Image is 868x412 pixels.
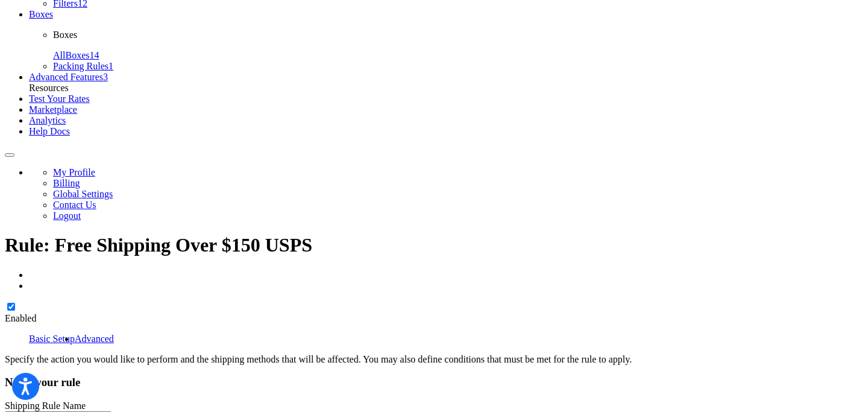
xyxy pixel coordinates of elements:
li: Marketplace [29,104,863,115]
span: 3 [103,72,108,82]
button: Open Resource Center [5,153,14,157]
a: Analytics [29,115,66,125]
li: Help Docs [29,126,863,137]
a: Help Docs [29,126,70,136]
span: 14 [89,50,99,60]
p: Boxes [53,30,863,40]
li: Contact Us [53,200,863,211]
label: Shipping Rule Name [5,401,86,411]
a: Basic Setup [29,334,75,344]
a: Boxes [29,9,53,19]
span: Specify the action you would like to perform and the shipping methods that will be affected. You ... [5,354,632,364]
li: Analytics [29,115,863,126]
li: My Profile [53,167,863,178]
li: Billing [53,178,863,189]
li: Global Settings [53,189,863,200]
a: Contact Us [53,200,96,210]
li: Packing Rules [53,61,863,72]
a: My Profile [53,167,95,177]
span: Advanced Features [29,72,103,82]
a: Logout [53,211,81,221]
li: Boxes [29,9,863,72]
li: Advanced Features [29,72,863,83]
span: 1 [108,61,113,71]
h3: Name your rule [5,376,863,389]
a: Global Settings [53,189,113,199]
div: Resources [29,83,863,93]
a: Test Your Rates [29,93,90,104]
a: Advanced Features3 [29,72,108,82]
h1: Rule: Free Shipping Over $150 USPS [5,234,863,256]
label: Enabled [5,313,36,323]
li: Test Your Rates [29,93,863,104]
a: Advanced [75,334,114,344]
span: Packing Rules [53,61,108,71]
a: Packing Rules1 [53,61,113,71]
span: All Boxes [53,50,89,60]
a: AllBoxes14 [53,50,99,60]
a: Billing [53,178,80,188]
li: Logout [53,211,863,221]
a: Marketplace [29,104,77,115]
